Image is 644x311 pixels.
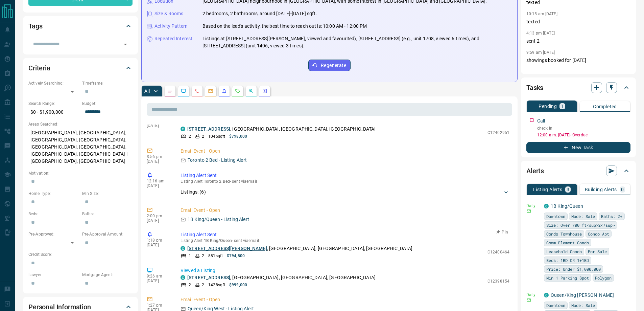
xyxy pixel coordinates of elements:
div: condos.ca [544,293,549,297]
p: Budget: [82,101,133,107]
svg: Email [526,209,531,214]
span: Min 1 Parking Spot [546,274,589,281]
span: Polygon [595,274,612,281]
p: [DATE] [147,218,170,223]
p: 4:13 pm [DATE] [526,31,555,36]
a: [STREET_ADDRESS] [187,275,230,280]
p: $794,800 [227,253,245,259]
svg: Requests [235,88,240,94]
p: [DATE] [147,123,170,128]
p: showings booked for [DATE] [526,57,630,64]
p: [DATE] [147,159,170,164]
p: 2:52 pm [DATE] [526,69,555,74]
p: 2 [189,133,191,139]
p: 2 [202,253,204,259]
p: 3 [567,187,569,192]
p: [GEOGRAPHIC_DATA], [GEOGRAPHIC_DATA], [GEOGRAPHIC_DATA], [GEOGRAPHIC_DATA], [GEOGRAPHIC_DATA], [G... [28,127,133,167]
svg: Agent Actions [262,88,267,94]
p: 1B King/Queen - Listing Alert [188,216,249,223]
span: Baths: 2+ [601,213,622,220]
p: Repeated Interest [154,35,192,42]
p: 1 [561,104,564,109]
svg: Emails [208,88,213,94]
span: Downtown [546,213,565,220]
svg: Opportunities [248,88,254,94]
svg: Listing Alerts [221,88,227,94]
p: 1 [189,253,191,259]
h2: Tasks [526,82,543,93]
p: 1428 sqft [208,282,225,288]
a: [STREET_ADDRESS] [187,126,230,132]
div: condos.ca [544,204,549,208]
p: 12:16 am [147,179,170,183]
p: $798,000 [229,133,247,139]
p: $0 - $1,900,000 [28,107,79,118]
p: Lawyer: [28,272,79,278]
p: 2 bedrooms, 2 bathrooms, around [DATE]-[DATE] sqft. [202,10,317,17]
p: Motivation: [28,170,133,176]
p: Email Event - Open [181,207,509,214]
p: Listings at [STREET_ADDRESS][PERSON_NAME], viewed and favourited), [STREET_ADDRESS] (e.g., unit 1... [202,35,512,49]
p: Daily [526,292,540,298]
span: Mode: Sale [571,213,595,220]
span: Downtown [546,302,565,309]
a: [STREET_ADDRESS][PERSON_NAME] [187,246,267,251]
span: Size: Over 700 ft<sup>2</sup> [546,222,615,228]
p: [DATE] [147,243,170,247]
div: Tags [28,18,133,34]
p: Viewed a Listing [181,267,509,274]
p: Email Event - Open [181,148,509,155]
p: 0 [621,187,624,192]
a: Queen/King [PERSON_NAME] [551,292,614,298]
p: Min Size: [82,191,133,197]
a: 1B King/Queen [551,203,583,209]
p: 12:00 a.m. [DATE] - Overdue [537,132,630,138]
svg: Calls [194,88,200,94]
div: Alerts [526,163,630,179]
span: Mode: Sale [571,302,595,309]
p: Home Type: [28,191,79,197]
p: 2 [189,282,191,288]
svg: Lead Browsing Activity [181,88,186,94]
p: , [GEOGRAPHIC_DATA], [GEOGRAPHIC_DATA], [GEOGRAPHIC_DATA] [187,274,376,281]
p: Daily [526,203,540,209]
p: Listing Alert : - sent via email [181,238,509,243]
p: Timeframe: [82,80,133,86]
p: Actively Searching: [28,80,79,86]
p: Listing Alert : - sent via email [181,179,509,184]
svg: Email [526,298,531,303]
span: For Sale [588,248,607,255]
p: 881 sqft [208,253,223,259]
h2: Criteria [28,63,50,73]
span: Leasehold Condo [546,248,582,255]
p: Baths: [82,211,133,217]
p: 10:15 am [DATE] [526,12,557,16]
p: Pre-Approval Amount: [82,231,133,237]
div: Tasks [526,80,630,96]
span: Comm Element Condo [546,239,589,246]
button: Regenerate [308,60,351,71]
button: Pin [493,229,512,235]
h2: Alerts [526,165,544,176]
p: , [GEOGRAPHIC_DATA], [GEOGRAPHIC_DATA], [GEOGRAPHIC_DATA] [187,126,376,133]
div: condos.ca [181,275,185,280]
p: Beds: [28,211,79,217]
p: Mortgage Agent: [82,272,133,278]
p: [DATE] [147,279,170,283]
span: Condo Apt [588,230,609,237]
p: check in [537,125,630,131]
h2: Tags [28,21,42,31]
span: Toronto 2 Bed [204,179,230,184]
p: Areas Searched: [28,121,133,127]
p: 2:00 pm [147,214,170,218]
p: Toronto 2 Bed - Listing Alert [188,157,247,164]
button: Open [121,40,130,49]
p: 1:18 pm [147,238,170,243]
svg: Notes [167,88,173,94]
p: All [144,89,150,93]
p: Listing Alert Sent [181,231,509,238]
p: texted [526,18,630,25]
p: 2 [202,282,204,288]
p: , [GEOGRAPHIC_DATA], [GEOGRAPHIC_DATA], [GEOGRAPHIC_DATA] [187,245,412,252]
p: Email Event - Open [181,296,509,303]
